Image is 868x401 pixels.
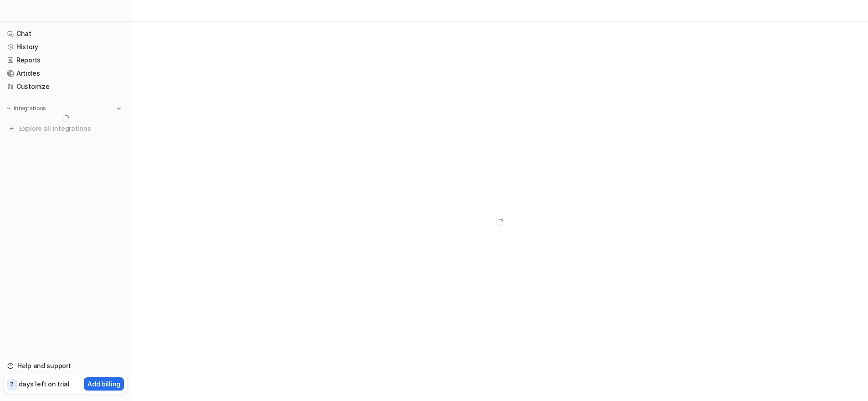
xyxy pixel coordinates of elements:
[14,105,46,112] p: Integrations
[10,380,14,389] p: 7
[5,105,12,112] img: expand menu
[4,41,127,53] a: History
[19,121,123,136] span: Explore all integrations
[84,377,124,391] button: Add billing
[4,104,49,113] button: Integrations
[4,360,127,372] a: Help and support
[19,379,70,389] p: days left on trial
[7,124,16,133] img: explore all integrations
[4,27,127,40] a: Chat
[4,122,127,135] a: Explore all integrations
[87,379,120,389] p: Add billing
[4,67,127,80] a: Articles
[116,105,122,112] img: menu_add.svg
[4,54,127,67] a: Reports
[4,80,127,93] a: Customize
